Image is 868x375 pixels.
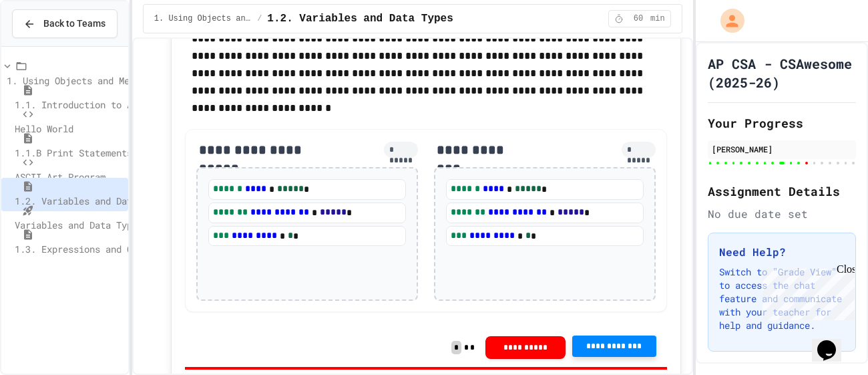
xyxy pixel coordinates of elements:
span: 1.2. Variables and Data Types [15,195,170,207]
h1: AP CSA - CSAwesome (2025-26) [708,54,856,92]
h2: Your Progress [708,114,856,132]
div: My Account [706,5,748,36]
iframe: chat widget [812,322,855,362]
h3: Need Help? [719,244,845,260]
span: 1. Using Objects and Methods [154,13,252,24]
div: [PERSON_NAME] [712,143,852,155]
span: Hello World [15,122,73,135]
iframe: chat widget [757,263,855,320]
h2: Assignment Details [708,182,856,201]
span: min [650,13,665,24]
span: 60 [628,13,649,24]
p: Switch to "Grade View" to access the chat feature and communicate with your teacher for help and ... [719,265,845,332]
span: 1.1.B Print Statements [15,146,132,159]
span: / [257,13,262,24]
span: 1.1. Introduction to Algorithms, Programming, and Compilers [15,98,330,111]
span: Variables and Data Types - Quiz [15,219,180,231]
button: Back to Teams [12,9,118,38]
span: Back to Teams [43,17,105,31]
span: 1.2. Variables and Data Types [267,11,453,27]
span: 1.3. Expressions and Output [New] [15,243,191,255]
div: Chat with us now!Close [5,5,92,85]
div: No due date set [708,206,856,222]
span: ASCII Art Program [15,170,105,183]
span: 1. Using Objects and Methods [7,74,156,87]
